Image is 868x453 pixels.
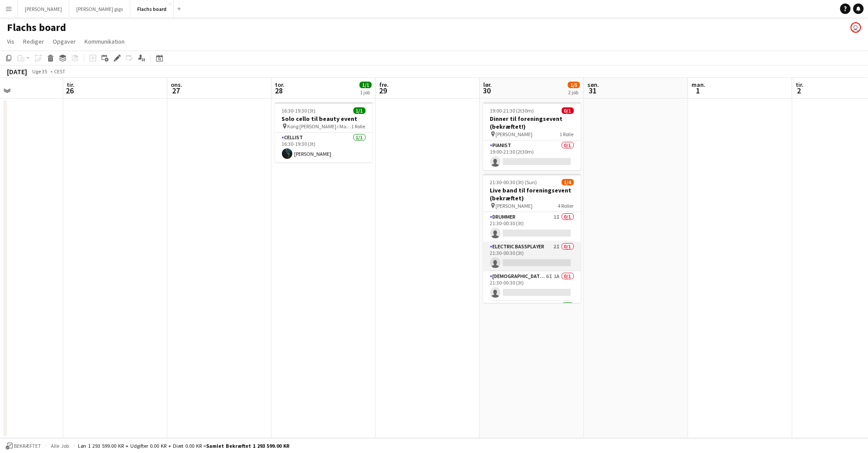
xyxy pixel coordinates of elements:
[3,36,18,47] a: Vis
[568,82,580,88] span: 1/5
[54,68,65,75] div: CEST
[275,133,373,162] app-card-role: Cellist1/116:30-19:30 (3t)[PERSON_NAME]
[483,186,581,202] h3: Live band til foreningsevent (bekræftet)
[7,38,14,45] span: Vis
[14,443,41,449] span: Bekræftet
[496,131,533,137] span: [PERSON_NAME]
[23,38,44,45] span: Rediger
[275,81,285,89] span: tor.
[483,174,581,303] app-job-card: 21:30-00:30 (3t) (Sun)1/4Live band til foreningsevent (bekræftet) [PERSON_NAME]4 RollerDrummer1I0...
[275,115,373,123] h3: Solo cello til beauty event
[483,141,581,170] app-card-role: Pianist0/119:00-21:30 (2t30m)
[690,86,705,96] span: 1
[171,81,183,89] span: ons.
[587,81,599,89] span: søn.
[7,67,27,76] div: [DATE]
[568,89,580,96] div: 2 job
[353,107,366,114] span: 1/1
[69,0,130,17] button: [PERSON_NAME] gigs
[496,202,533,209] span: [PERSON_NAME]
[274,86,285,96] span: 28
[67,81,75,89] span: tir.
[50,443,71,449] span: Alle job
[483,115,581,130] h3: Dinner til foreningsevent (bekræftet!)
[692,81,705,89] span: man.
[490,107,534,114] span: 19:00-21:30 (2t30m)
[20,36,47,47] a: Rediger
[85,38,125,45] span: Kommunikation
[4,441,42,451] button: Bekræftet
[170,86,183,96] span: 27
[794,86,804,96] span: 2
[78,443,289,449] div: Løn 1 293 599.00 KR + Udgifter 0.00 KR + Diæt 0.00 KR =
[29,68,51,75] span: Uge 35
[483,301,581,331] app-card-role: Guitarist1/1
[49,36,79,47] a: Opgaver
[586,86,599,96] span: 31
[562,179,574,185] span: 1/4
[483,242,581,271] app-card-role: Electric Bassplayer2I0/121:30-00:30 (3t)
[483,81,492,89] span: lør.
[359,82,372,88] span: 1/1
[360,89,371,96] div: 1 job
[282,107,316,114] span: 16:30-19:30 (3t)
[81,36,128,47] a: Kommunikation
[53,38,76,45] span: Opgaver
[562,107,574,114] span: 0/1
[483,102,581,170] app-job-card: 19:00-21:30 (2t30m)0/1Dinner til foreningsevent (bekræftet!) [PERSON_NAME]1 RollePianist0/119:00-...
[288,123,352,130] span: Kong [PERSON_NAME] i Magasin på Kongens Nytorv
[130,0,174,17] button: Flachs board
[379,81,389,89] span: fre.
[18,0,69,17] button: [PERSON_NAME]
[275,102,373,162] app-job-card: 16:30-19:30 (3t)1/1Solo cello til beauty event Kong [PERSON_NAME] i Magasin på Kongens Nytorv1 Ro...
[490,179,537,185] span: 21:30-00:30 (3t) (Sun)
[378,86,389,96] span: 29
[558,202,574,209] span: 4 Roller
[483,212,581,242] app-card-role: Drummer1I0/121:30-00:30 (3t)
[65,86,75,96] span: 26
[851,22,861,33] app-user-avatar: Frederik Flach
[796,81,804,89] span: tir.
[482,86,492,96] span: 30
[7,21,66,34] h1: Flachs board
[483,271,581,301] app-card-role: [DEMOGRAPHIC_DATA] Singer6I1A0/121:30-00:30 (3t)
[560,131,574,137] span: 1 Rolle
[206,443,289,449] span: Samlet bekræftet 1 293 599.00 KR
[352,123,366,130] span: 1 Rolle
